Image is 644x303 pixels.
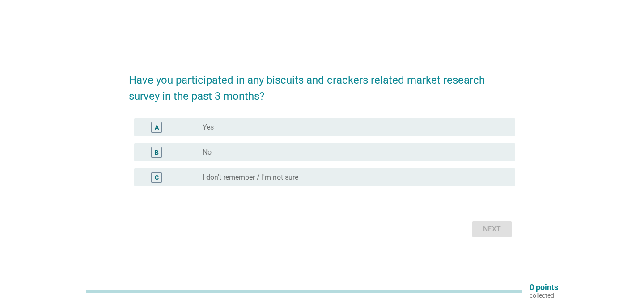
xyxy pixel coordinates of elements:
p: collected [530,291,558,299]
div: A [155,123,159,132]
label: I don't remember / I'm not sure [203,173,298,182]
h2: Have you participated in any biscuits and crackers related market research survey in the past 3 m... [129,63,515,104]
label: No [203,148,212,157]
p: 0 points [530,283,558,291]
div: B [155,148,159,157]
label: Yes [203,123,214,132]
div: C [155,173,159,182]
